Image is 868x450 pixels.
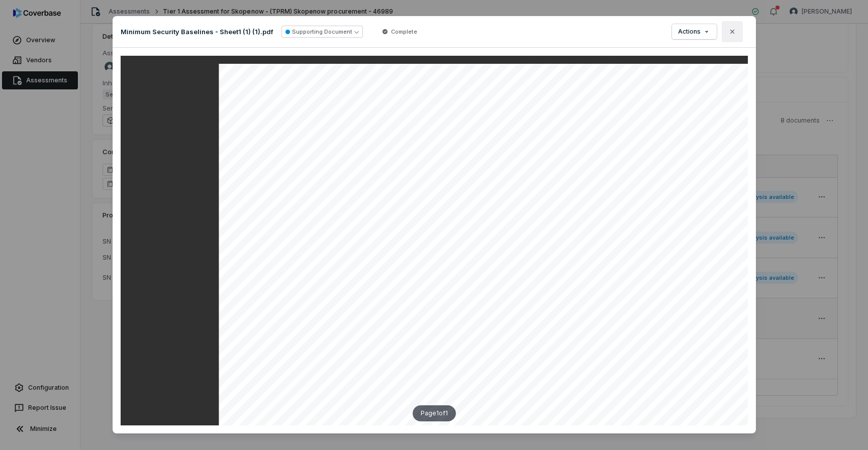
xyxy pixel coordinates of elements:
button: Actions [672,24,717,39]
span: Complete [391,28,417,36]
div: Page 1 of 1 [413,405,456,421]
span: Actions [678,28,701,36]
p: Minimum Security Baselines - Sheet1 (1) (1).pdf [121,27,273,36]
button: Supporting Document [281,26,363,38]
